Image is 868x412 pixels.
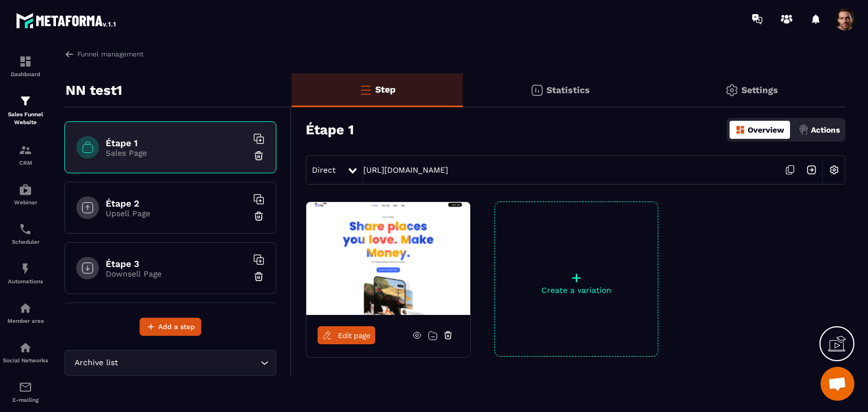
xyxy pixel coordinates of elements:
img: dashboard-orange.40269519.svg [735,125,745,135]
a: automationsautomationsMember area [3,293,48,332]
img: logo [16,10,118,30]
p: Sales Funnel Website [3,111,48,126]
p: Create a variation [495,286,658,295]
img: formation [19,143,32,157]
img: automations [19,262,32,275]
a: Edit page [318,326,375,344]
h6: Étape 2 [106,198,247,209]
button: Add a step [140,318,201,336]
img: bars-o.4a397970.svg [359,83,372,97]
p: NN test1 [66,79,122,102]
a: formationformationSales Funnel Website [3,86,48,135]
img: stats.20deebd0.svg [530,84,544,97]
p: E-mailing [3,397,48,403]
p: Dashboard [3,71,48,77]
p: Sales Page [106,148,247,157]
img: scheduler [19,222,32,236]
span: Direct [312,165,336,174]
img: social-network [19,341,32,354]
img: trash [253,150,264,161]
a: automationsautomationsAutomations [3,253,48,293]
p: Settings [741,85,778,95]
img: formation [19,94,32,108]
img: arrow-next.bcc2205e.svg [801,159,822,181]
span: Edit page [338,331,371,340]
img: setting-w.858f3a88.svg [823,159,845,181]
a: automationsautomationsWebinar [3,174,48,214]
a: emailemailE-mailing [3,372,48,411]
div: Mở cuộc trò chuyện [821,367,854,401]
img: setting-gr.5f69749f.svg [725,84,739,97]
img: email [19,380,32,394]
a: schedulerschedulerScheduler [3,214,48,253]
p: Actions [811,125,840,134]
div: Search for option [64,350,276,376]
p: Step [375,84,396,95]
h3: Étape 1 [306,122,354,138]
img: arrow [64,49,75,59]
p: Overview [748,125,784,134]
h6: Étape 3 [106,258,247,269]
img: automations [19,301,32,315]
a: formationformationDashboard [3,46,48,86]
p: Statistics [546,85,590,95]
p: Downsell Page [106,269,247,278]
a: [URL][DOMAIN_NAME] [363,165,448,174]
p: CRM [3,160,48,166]
p: Upsell Page [106,209,247,218]
a: formationformationCRM [3,135,48,174]
a: social-networksocial-networkSocial Networks [3,332,48,372]
img: automations [19,183,32,196]
img: trash [253,211,264,222]
p: Automations [3,278,48,284]
span: Add a step [158,321,195,332]
span: Archive list [72,357,120,369]
h6: Étape 1 [106,138,247,148]
p: + [495,270,658,286]
p: Social Networks [3,357,48,363]
p: Scheduler [3,239,48,245]
img: formation [19,55,32,68]
img: actions.d6e523a2.png [798,125,809,135]
img: image [306,202,470,315]
img: trash [253,271,264,282]
p: Member area [3,318,48,324]
p: Webinar [3,199,48,205]
a: Funnel management [64,49,144,59]
input: Search for option [120,357,258,369]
